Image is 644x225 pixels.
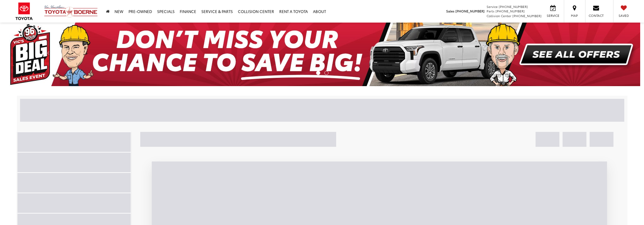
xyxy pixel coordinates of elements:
[589,13,604,18] span: Contact
[446,9,454,13] span: Sales
[617,13,631,18] span: Saved
[4,23,640,86] img: Big Deal Sales Event
[487,4,498,9] span: Service
[455,9,485,13] span: [PHONE_NUMBER]
[487,9,495,13] span: Parts
[495,9,525,13] span: [PHONE_NUMBER]
[44,5,98,18] img: Vic Vaughan Toyota of Boerne
[487,13,511,18] span: Collision Center
[567,13,581,18] span: Map
[546,13,560,18] span: Service
[512,13,542,18] span: [PHONE_NUMBER]
[499,4,528,9] span: [PHONE_NUMBER]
